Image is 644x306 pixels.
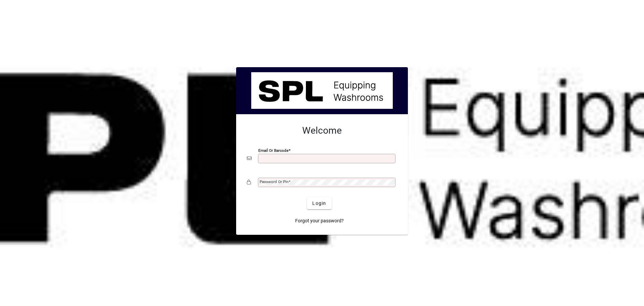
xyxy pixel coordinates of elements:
span: Forgot your password? [295,217,344,224]
mat-label: Password or Pin [260,179,288,184]
h2: Welcome [247,125,397,136]
a: Forgot your password? [292,215,346,227]
button: Login [307,197,331,209]
mat-label: Email or Barcode [258,148,288,153]
span: Login [312,200,326,207]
